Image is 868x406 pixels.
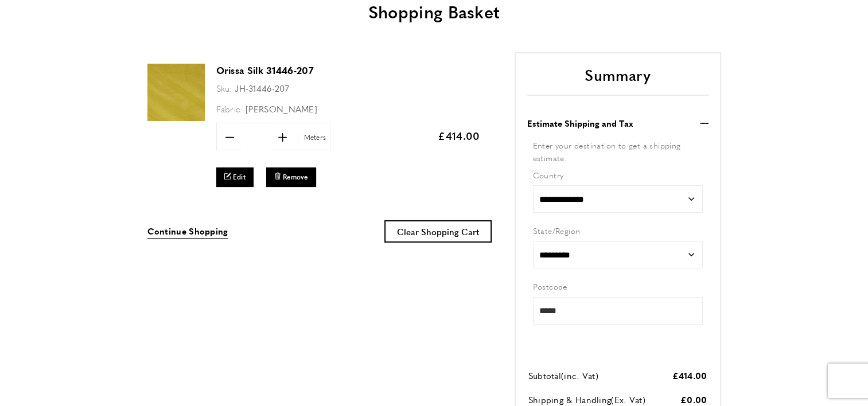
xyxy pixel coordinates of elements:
[528,369,561,381] span: Subtotal
[216,167,254,186] a: Edit Orissa Silk 31446-207
[533,139,703,165] div: Enter your destination to get a shipping estimate.
[533,169,703,181] label: Country
[147,113,205,123] a: Orissa Silk 31446-207
[672,369,707,381] span: £414.00
[527,116,633,130] strong: Estimate Shipping and Tax
[533,224,703,237] label: State/Region
[216,64,313,77] a: Orissa Silk 31446-207
[527,116,709,130] button: Estimate Shipping and Tax
[147,225,228,237] span: Continue Shopping
[266,167,316,186] button: Remove Orissa Silk 31446-207
[384,220,492,243] button: Clear Shopping Cart
[147,64,205,121] img: Orissa Silk 31446-207
[283,172,308,182] span: Remove
[611,393,645,405] span: (Ex. Vat)
[216,103,243,115] span: Fabric:
[528,393,612,405] span: Shipping & Handling
[561,369,598,381] span: (inc. Vat)
[397,225,479,237] span: Clear Shopping Cart
[438,128,480,143] span: £414.00
[533,280,703,292] label: Postcode
[298,132,329,143] span: Meters
[147,224,228,239] a: Continue Shopping
[680,393,707,405] span: £0.00
[233,172,246,182] span: Edit
[216,82,232,94] span: Sku:
[235,82,289,94] span: JH-31446-207
[527,65,709,96] h2: Summary
[246,103,317,115] span: [PERSON_NAME]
